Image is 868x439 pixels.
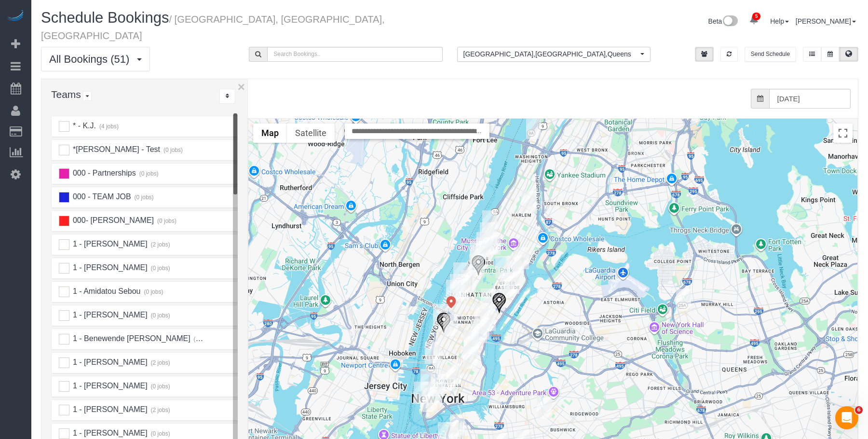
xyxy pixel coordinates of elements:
[464,332,479,354] div: 08/29/2025 12:00PM - Alec Schafler - 301 E 21st, 5f, New York, NY 10010
[71,145,160,153] span: *[PERSON_NAME] - Test
[71,192,131,201] span: 000 - TEAM JOB
[476,237,491,260] div: 08/29/2025 10:00AM - Anna Cameron - 134 West 87th Street, Apt. 2f, New York, NY 10024
[526,117,541,139] div: 08/29/2025 8:00AM - Meghan Buonocore - 518 Fort Washington Avenue, Apt. 1h, New York, NY 10033
[450,274,465,296] div: 08/29/2025 2:00PM - Taylor McCann (New York University) - 550 West 54th Street, Apt. 1717, New Yo...
[428,382,443,404] div: 08/29/2025 1:00PM - Hello Alfred (NYC) - 19 Dutch Street, Apt. 45h, New York, NY 10038
[463,330,478,352] div: 08/29/2025 10:00AM - Pamela Hersch - 235 East 22nd Street, Apt. 16p, New York, NY 10010
[41,14,385,41] small: / [GEOGRAPHIC_DATA], [GEOGRAPHIC_DATA], [GEOGRAPHIC_DATA]
[253,123,287,143] button: Show street map
[138,170,159,177] small: (0 jobs)
[481,288,496,311] div: 08/29/2025 11:00AM - Kendall Ruskin - 140 East 56th Street, Apt 8a, New York, NY 10022
[149,265,170,272] small: (0 jobs)
[149,241,170,248] small: (2 jobs)
[219,89,235,104] div: ...
[238,81,245,93] button: ×
[475,317,489,340] div: 08/29/2025 9:00AM - Brianna Kovit - 333 East 34th Street, Apt. 10f, New York, NY 10016
[445,296,479,330] div: 450 W 42nd St #45m
[833,123,853,143] button: Toggle fullscreen view
[457,47,651,62] button: [GEOGRAPHIC_DATA],[GEOGRAPHIC_DATA],Queens
[51,89,81,100] span: Teams
[469,254,484,276] div: 08/29/2025 9:00AM - Sarah Mardis - 54 West 74th Street, Apt.402, New York, NY 10023
[514,247,529,269] div: 08/29/2025 9:00AM - Alyson Cohen - 345 East 94th Street, Apt.10g, New York, NY 10128
[446,280,461,302] div: 08/29/2025 9:00AM - Mustafa Safdar - 540 West 49th Street, Apt. 401s, New York, NY 10018
[149,359,170,366] small: (2 jobs)
[676,289,691,311] div: 08/29/2025 3:30PM - Tiffany Clark (H&R Block) - 39-20 Main Street, 2nd Floor, Flushing, NY 11354
[463,49,638,59] span: [GEOGRAPHIC_DATA] , [GEOGRAPHIC_DATA] , Queens
[267,47,442,62] input: Search Bookings..
[470,241,485,263] div: 08/29/2025 10:00AM - Colleen Glazer (Holy Trinity Roman Catholic Church) - 213 West 82nd Street, ...
[770,17,789,25] a: Help
[71,358,147,366] span: 1 - [PERSON_NAME]
[472,321,487,343] div: 08/29/2025 11:00AM - Ha Young Song - 300 East 33rd Street #5l, New York, NY 10016
[443,314,458,336] div: 08/29/2025 12:30PM - Devon Darrow - 245 West 25th Street, Apt. 6c, New York, NY 10001
[521,191,536,213] div: 08/29/2025 9:00AM - Quinn Hopkins - 470 Lenox Avenue, Apt. 6a, New York, NY 10037
[41,9,169,26] span: Schedule Bookings
[431,374,446,396] div: 08/29/2025 2:00PM - Jack Baughman - 49 Chambers Street, Apt. 17h, New York, NY 10007
[450,414,465,437] div: 08/29/2025 12:00PM - Jordan Sobon - 60 Court Street, Apt. 2e, Brooklyn, NY 11201
[420,369,435,391] div: 08/29/2025 11:00AM - Andrew Norwich (Kirkland & Ellis) - 200 Chambers Street, Apt. 2p, New York, ...
[41,47,150,71] button: All Bookings (51)
[537,397,552,419] div: 08/29/2025 3:00PM - Bungalow Living (NYC) - 256 Melrose St, 2, Brooklyn, NY 11206
[149,430,170,437] small: (0 jobs)
[71,216,154,224] span: 000- [PERSON_NAME]
[471,255,486,276] div: 08/29/2025 11:00AM - Jaume Boneta Seco - 309 Columbus Ave, 2b, New York, NY 10023
[457,47,651,62] ol: All Locations
[476,232,491,254] div: 08/29/2025 12:30PM - Caitlin Baker - 175 West 90th Street, Apt. 14b, New York, NY 10024
[745,10,763,31] a: 5
[149,407,170,413] small: (2 jobs)
[708,17,738,25] a: Beta
[436,312,451,333] div: 08/29/2025 11:00AM - Zoe Mongan - 420 W 25th St, Apt 5k, New York, NY 10001
[143,288,163,295] small: (0 jobs)
[769,89,851,109] input: Date
[507,255,522,277] div: 08/29/2025 10:00AM - TULU INC (NYC) - 305 East 86th Street, Apt. 15ce, New York, NY 10028
[192,336,213,343] small: (0 jobs)
[441,369,456,391] div: 08/29/2025 5:00PM - William Jewkes (STILL HERE NYC) - 167 Canal Street, 3rd Floor, New York, NY 1...
[433,304,448,326] div: 08/29/2025 2:30PM - Natalia Goncalves - 525 West 28th Street, Apt. 357, New York, NY 10001
[149,383,170,390] small: (0 jobs)
[425,342,440,364] div: 08/29/2025 12:30PM - Melissa Marra - 105 Morton Street, Apt. 4b, New York, NY 10014
[71,334,190,343] span: 1 - Benewende [PERSON_NAME]
[226,93,229,99] i: Sort Teams
[414,382,429,404] div: 08/29/2025 1:00PM - Benjamin Sampson - 333 Rector Place Apt. 1501, New York, NY 10280
[71,263,147,272] span: 1 - [PERSON_NAME]
[463,347,478,369] div: 08/29/2025 2:30PM - Rebecca Zisser (Yelp Account) - 171 Avenue A, Apt. 2d, New York, NY 10009
[71,429,147,437] span: 1 - [PERSON_NAME]
[453,262,468,285] div: 08/29/2025 9:00AM - Allison Kelly - 75 West End Avenue, Apt C18f, New York, NY 10023-7864
[71,122,96,130] span: * - K.J.
[483,232,498,254] div: 08/29/2025 11:30AM - Jacob Small - 50 West 93rd Street, Apt. 4k, New York, NY 10025
[287,123,335,143] button: Show satellite imagery
[447,364,461,386] div: 08/29/2025 3:00PM - Jeffrey Rogers - 153 Bowery, Apt. 6, New York, NY 10002
[855,406,863,414] span: 6
[835,406,858,429] iframe: Intercom live chat
[796,17,856,25] a: [PERSON_NAME]
[486,233,501,255] div: 08/29/2025 10:00AM - Leonora Gogolak - 336 Central Park West, Apt 5e, New York, NY 10025
[492,292,506,314] div: 08/29/2025 8:00AM - Daniele Menache - 400 E 58th St, 15c, New York, NY 10022
[745,47,796,62] button: Send Schedule
[98,123,119,130] small: (4 jobs)
[461,270,476,292] div: 08/29/2025 8:00AM - Lisa Byrns - 45 West 60th Street, Apt. 31f, New York, NY 10023
[480,222,495,245] div: 08/29/2025 12:30PM - Tiffany Yam - 220 W 98th Street, Apt. 11m, New York, NY 10025
[722,15,738,28] img: New interface
[453,279,468,301] div: 08/29/2025 1:00PM - Edward Maran - 432 West 52nd Street Apt. 6a, New York, NY 10019
[149,312,170,319] small: (0 jobs)
[49,53,134,65] span: All Bookings (51)
[6,10,25,23] img: Automaid Logo
[156,218,176,224] small: (0 jobs)
[752,13,760,20] span: 5
[481,309,496,331] div: 08/29/2025 1:30PM - Ellice Vittor - 860 United Nations Plaza Apt. 30a, New York, NY 10017
[495,256,510,278] div: 08/29/2025 11:00AM - Arnon Lambroza - 108 East 82nd Street, 4b, New York, NY 10028
[471,246,486,268] div: 08/29/2025 8:00AM - Weston Litz - 145 West 79th Street, Apt.4b, New York, NY 10024
[504,272,519,294] div: 08/29/2025 10:00AM - Clarice Bruch (Asher Student Foundation) - 439 East 75th Street, Apt. 3c, Ne...
[71,287,140,295] span: 1 - Amidatou Sebou
[482,210,497,233] div: 08/29/2025 10:00AM - Caroline Williamson - 949 West End Avenue, Apt. 5d, New York, NY 10025
[133,194,154,201] small: (0 jobs)
[163,147,183,153] small: (0 jobs)
[71,311,147,319] span: 1 - [PERSON_NAME]
[71,382,147,390] span: 1 - [PERSON_NAME]
[71,405,147,413] span: 1 - [PERSON_NAME]
[71,240,147,248] span: 1 - [PERSON_NAME]
[474,303,489,325] div: 08/29/2025 3:00PM - Jeffrey Davis - 150 East 44th Street Apt 34g, New York, NY 10017
[500,276,515,298] div: 08/29/2025 4:00PM - Nicole Caulfield - 400 East 71st Street, Apartment 8r, New York, NY 10021
[422,390,437,412] div: 08/29/2025 9:00AM - Antonya Allen - 55 Broad Street, Apt. 1510, New York, NY 10004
